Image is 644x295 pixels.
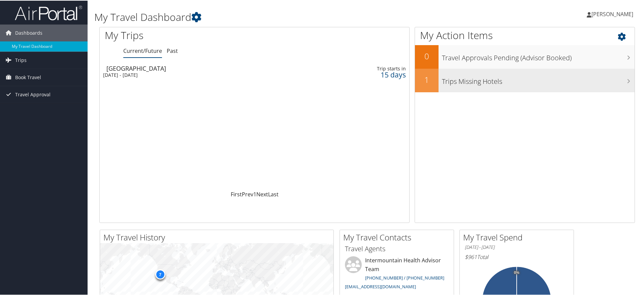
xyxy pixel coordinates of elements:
h3: Travel Approvals Pending (Advisor Booked) [442,49,635,62]
h2: 0 [415,50,439,61]
a: Last [268,190,279,197]
a: [PHONE_NUMBER] / [PHONE_NUMBER] [365,274,444,280]
h2: My Travel Contacts [343,231,454,242]
h2: My Travel History [103,231,333,242]
h2: My Travel Spend [463,231,574,242]
div: [GEOGRAPHIC_DATA] [106,65,300,71]
h1: My Trips [105,28,275,42]
div: Trip starts in [338,65,406,71]
a: Current/Future [123,46,162,54]
h1: My Action Items [415,28,635,42]
a: [PERSON_NAME] [587,3,640,24]
tspan: 0% [514,270,519,274]
a: Next [256,190,268,197]
span: Travel Approval [15,86,51,102]
a: [EMAIL_ADDRESS][DOMAIN_NAME] [345,283,416,289]
div: [DATE] - [DATE] [103,71,296,77]
a: 1Trips Missing Hotels [415,68,635,92]
a: 0Travel Approvals Pending (Advisor Booked) [415,44,635,68]
a: 1 [253,190,256,197]
h6: [DATE] - [DATE] [465,243,569,250]
li: Intermountain Health Advisor Team [342,256,452,292]
h6: Total [465,253,569,260]
span: $961 [465,253,477,260]
div: 15 days [338,71,406,77]
span: [PERSON_NAME] [591,10,633,17]
a: Past [167,46,178,54]
span: Dashboards [15,24,42,41]
h3: Travel Agents [345,243,449,253]
h3: Trips Missing Hotels [442,73,635,86]
h2: 1 [415,73,439,85]
span: Trips [15,51,27,68]
img: airportal-logo.png [15,4,82,20]
div: 7 [155,268,165,278]
h1: My Travel Dashboard [94,9,458,24]
a: Prev [242,190,253,197]
span: Book Travel [15,68,41,85]
a: First [231,190,242,197]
